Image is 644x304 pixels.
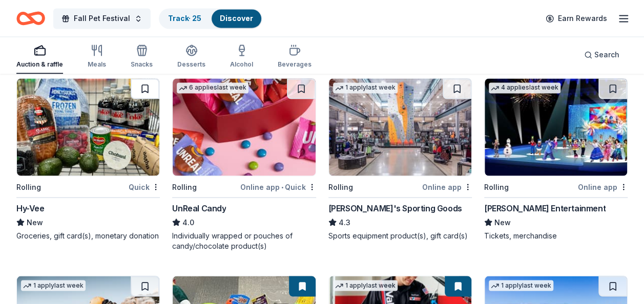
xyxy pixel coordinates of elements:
[16,78,160,241] a: Image for Hy-VeeRollingQuickHy-VeeNewGroceries, gift card(s), monetary donation
[539,9,613,28] a: Earn Rewards
[328,230,472,241] div: Sports equipment product(s), gift card(s)
[594,49,619,61] span: Search
[16,40,63,74] button: Auction & raffle
[159,8,262,29] button: Track· 25Discover
[177,82,248,93] div: 6 applies last week
[131,60,153,69] div: Snacks
[131,40,153,74] button: Snacks
[16,181,41,193] div: Rolling
[129,180,160,193] div: Quick
[177,40,205,74] button: Desserts
[240,180,316,193] div: Online app Quick
[494,216,511,228] span: New
[220,14,253,23] a: Discover
[484,181,509,193] div: Rolling
[172,230,316,251] div: Individually wrapped or pouches of candy/chocolate product(s)
[74,12,130,25] span: Fall Pet Festival
[578,180,628,193] div: Online app
[88,40,106,74] button: Meals
[328,78,472,241] a: Image for Dick's Sporting Goods1 applylast weekRollingOnline app[PERSON_NAME]'s Sporting Goods4.3...
[21,280,86,291] div: 1 apply last week
[278,40,311,74] button: Beverages
[333,82,398,93] div: 1 apply last week
[53,8,151,29] button: Fall Pet Festival
[328,202,462,214] div: [PERSON_NAME]'s Sporting Goods
[278,60,311,69] div: Beverages
[339,216,350,228] span: 4.3
[27,216,43,228] span: New
[182,216,194,228] span: 4.0
[16,202,45,214] div: Hy-Vee
[17,78,159,176] img: Image for Hy-Vee
[484,230,628,241] div: Tickets, merchandise
[328,181,353,193] div: Rolling
[230,40,253,74] button: Alcohol
[16,230,160,241] div: Groceries, gift card(s), monetary donation
[172,78,316,251] a: Image for UnReal Candy6 applieslast weekRollingOnline app•QuickUnReal Candy4.0Individually wrappe...
[168,14,201,23] a: Track· 25
[333,280,398,291] div: 1 apply last week
[484,78,628,241] a: Image for Feld Entertainment4 applieslast weekRollingOnline app[PERSON_NAME] EntertainmentNewTick...
[172,202,226,214] div: UnReal Candy
[489,280,553,291] div: 1 apply last week
[173,78,315,176] img: Image for UnReal Candy
[16,6,45,30] a: Home
[16,60,63,69] div: Auction & raffle
[576,45,628,65] button: Search
[88,60,106,69] div: Meals
[484,202,606,214] div: [PERSON_NAME] Entertainment
[281,183,283,191] span: •
[329,78,471,176] img: Image for Dick's Sporting Goods
[172,181,197,193] div: Rolling
[177,60,205,69] div: Desserts
[422,180,472,193] div: Online app
[485,78,627,176] img: Image for Feld Entertainment
[230,60,253,69] div: Alcohol
[489,82,560,93] div: 4 applies last week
